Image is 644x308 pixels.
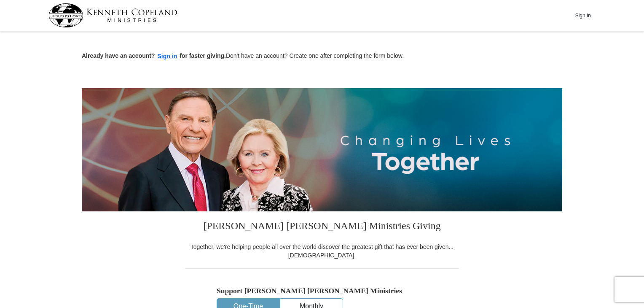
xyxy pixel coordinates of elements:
[82,52,226,59] strong: Already have an account? for faster giving.
[155,51,180,61] button: Sign in
[82,51,562,61] p: Don't have an account? Create one after completing the form below.
[185,211,459,243] h3: [PERSON_NAME] [PERSON_NAME] Ministries Giving
[48,3,177,27] img: kcm-header-logo.svg
[570,9,596,22] button: Sign In
[217,286,427,295] h5: Support [PERSON_NAME] [PERSON_NAME] Ministries
[185,243,459,259] div: Together, we're helping people all over the world discover the greatest gift that has ever been g...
